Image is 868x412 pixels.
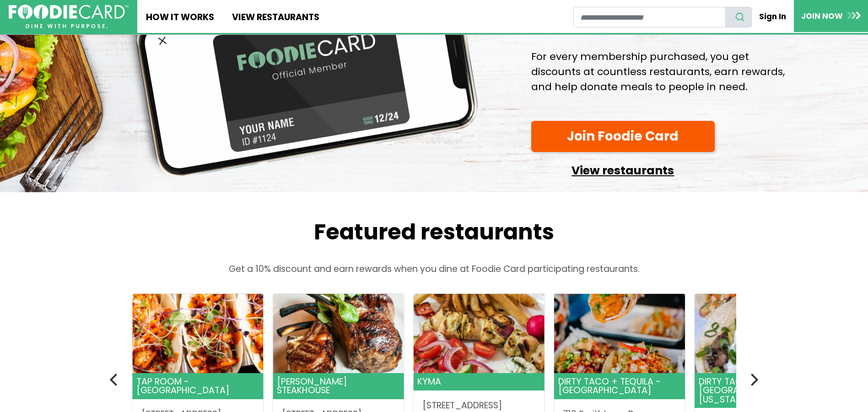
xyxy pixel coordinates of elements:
[695,373,825,408] header: Dirty Taco + Tequila - [GEOGRAPHIC_DATA][US_STATE]
[554,373,685,400] header: Dirty Taco + Tequila - [GEOGRAPHIC_DATA]
[752,6,794,27] a: Sign In
[414,373,545,390] header: Kyma
[273,373,404,400] header: [PERSON_NAME] Steakhouse
[554,294,685,373] img: Dirty Taco + Tequila - Smithtown
[725,7,752,27] button: search
[531,121,715,152] a: Join Foodie Card
[132,373,263,400] header: Tap Room - [GEOGRAPHIC_DATA]
[9,5,129,29] img: FoodieCard; Eat, Drink, Save, Donate
[744,369,764,390] button: Next
[114,219,755,245] h2: Featured restaurants
[531,157,715,180] a: View restaurants
[105,369,125,390] button: Previous
[695,294,825,373] img: Dirty Taco + Tequila - Port Washington
[132,294,263,373] img: Tap Room - Ronkonkoma
[273,294,404,373] img: Rothmann's Steakhouse
[531,49,800,94] p: For every membership purchased, you get discounts at countless restaurants, earn rewards, and hel...
[114,263,755,276] p: Get a 10% discount and earn rewards when you dine at Foodie Card participating restaurants.
[414,294,545,373] img: Kyma
[573,7,726,27] input: restaurant search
